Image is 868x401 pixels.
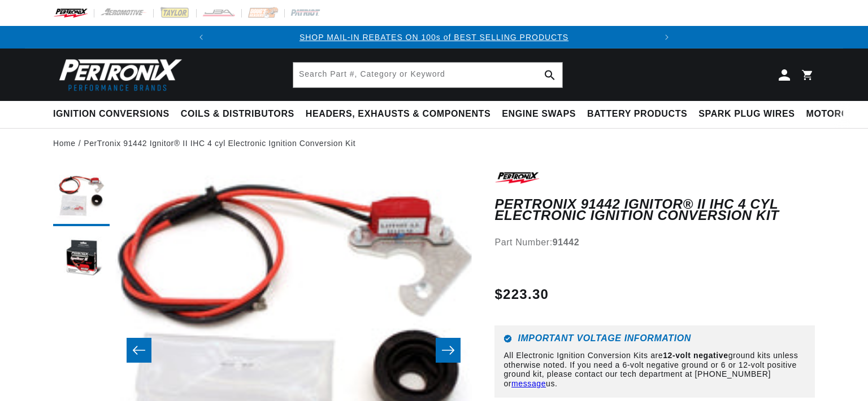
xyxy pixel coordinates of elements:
[537,63,562,87] button: Search Part #, Category or Keyword
[190,26,212,49] button: Translation missing: en.sections.announcements.previous_announcement
[656,26,678,49] button: Translation missing: en.sections.announcements.next_announcement
[494,235,815,250] div: Part Number:
[25,26,843,49] slideshow-component: Translation missing: en.sections.announcements.announcement_bar
[181,108,294,120] span: Coils & Distributors
[53,170,110,226] button: Load image 1 in gallery view
[53,55,183,94] img: Pertronix
[693,101,800,127] summary: Spark Plug Wires
[553,237,580,247] strong: 91442
[300,101,496,127] summary: Headers, Exhausts & Components
[511,379,546,388] a: message
[504,334,806,343] h6: Important Voltage Information
[300,33,568,42] a: SHOP MAIL-IN REBATES ON 100s of BEST SELLING PRODUCTS
[306,108,491,120] span: Headers, Exhausts & Components
[587,108,687,120] span: Battery Products
[663,351,728,360] strong: 12-volt negative
[127,338,151,363] button: Slide left
[212,31,656,43] div: 1 of 2
[494,284,549,305] span: $223.30
[53,232,110,288] button: Load image 2 in gallery view
[212,31,656,43] div: Announcement
[504,351,806,389] p: All Electronic Ignition Conversion Kits are ground kits unless otherwise noted. If you need a 6-v...
[436,338,461,363] button: Slide right
[293,63,562,87] input: Search Part #, Category or Keyword
[496,101,581,127] summary: Engine Swaps
[698,108,795,120] span: Spark Plug Wires
[53,101,175,127] summary: Ignition Conversions
[53,108,170,120] span: Ignition Conversions
[53,137,815,149] nav: breadcrumbs
[53,137,76,149] a: Home
[502,108,576,120] span: Engine Swaps
[581,101,693,127] summary: Battery Products
[494,199,815,222] h1: PerTronix 91442 Ignitor® II IHC 4 cyl Electronic Ignition Conversion Kit
[175,101,300,127] summary: Coils & Distributors
[84,137,355,149] a: PerTronix 91442 Ignitor® II IHC 4 cyl Electronic Ignition Conversion Kit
